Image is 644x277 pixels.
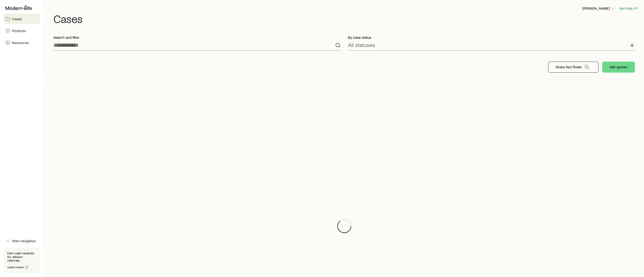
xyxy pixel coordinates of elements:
span: Resources [12,40,29,45]
div: Earn cash rewards for advisor referrals.Learn more [4,248,40,273]
h1: Cases [53,13,639,24]
span: Products [12,28,26,33]
p: Search and filter [53,35,341,40]
span: Hide navigation [12,239,36,243]
a: Products [4,26,40,36]
button: Hide navigation [4,236,40,246]
p: [PERSON_NAME] [582,6,615,11]
p: Earn cash rewards for advisor referrals. [7,251,37,262]
button: Share fact finder [548,62,599,73]
a: Cases [4,14,40,24]
a: Resources [4,38,40,48]
button: Get help [619,6,639,11]
button: Get quotes [602,62,635,73]
span: Cases [12,16,22,21]
p: Share fact finder [556,65,582,69]
button: [PERSON_NAME] [582,6,615,11]
p: By case status [348,35,635,40]
span: Learn more [8,266,24,269]
p: All statuses [348,42,375,48]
